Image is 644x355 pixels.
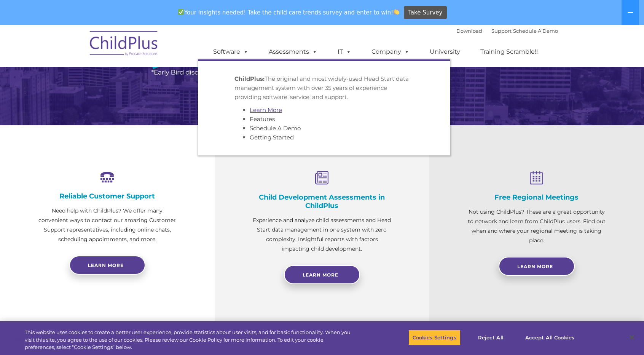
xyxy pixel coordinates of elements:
font: | [456,28,558,34]
span: Learn More [303,272,338,278]
a: Schedule A Demo [250,125,301,132]
button: Reject All [467,329,515,345]
strong: ChildPlus: [234,75,265,82]
a: Support [491,28,512,34]
button: Accept All Cookies [521,329,579,345]
a: Download [456,28,482,34]
span: Learn More [517,264,553,269]
p: Experience and analyze child assessments and Head Start data management in one system with zero c... [253,216,391,254]
a: Software [206,44,256,59]
p: The original and most widely-used Head Start data management system with over 35 years of experie... [234,74,413,102]
a: IT [330,44,359,59]
a: Learn more [69,256,145,275]
a: Getting Started [250,134,294,141]
span: Learn more [88,262,124,268]
p: Need help with ChildPlus? We offer many convenient ways to contact our amazing Customer Support r... [38,206,177,244]
a: Features [250,115,275,123]
a: Learn More [250,106,282,114]
a: Training Scramble!! [473,44,545,59]
span: Take Survey [408,6,442,19]
span: Phone number [106,82,138,87]
a: Schedule A Demo [513,28,558,34]
a: Take Survey [404,6,447,19]
p: Not using ChildPlus? These are a great opportunity to network and learn from ChildPlus users. Fin... [467,207,606,245]
h4: Free Regional Meetings [467,193,606,201]
button: Close [623,329,640,346]
span: Last name [106,50,129,56]
img: ChildPlus by Procare Solutions [86,26,162,64]
a: Assessments [261,44,325,59]
a: Company [364,44,417,59]
a: Learn More [499,257,575,276]
img: 👏 [394,9,399,15]
h4: Child Development Assessments in ChildPlus [253,193,391,210]
img: ✅ [178,9,184,15]
button: Cookies Settings [408,329,461,345]
div: This website uses cookies to create a better user experience, provide statistics about user visit... [25,329,354,351]
a: University [422,44,468,59]
span: Your insights needed! Take the child care trends survey and enter to win! [175,5,403,20]
a: Learn More [284,265,360,284]
h4: Reliable Customer Support [38,192,177,200]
